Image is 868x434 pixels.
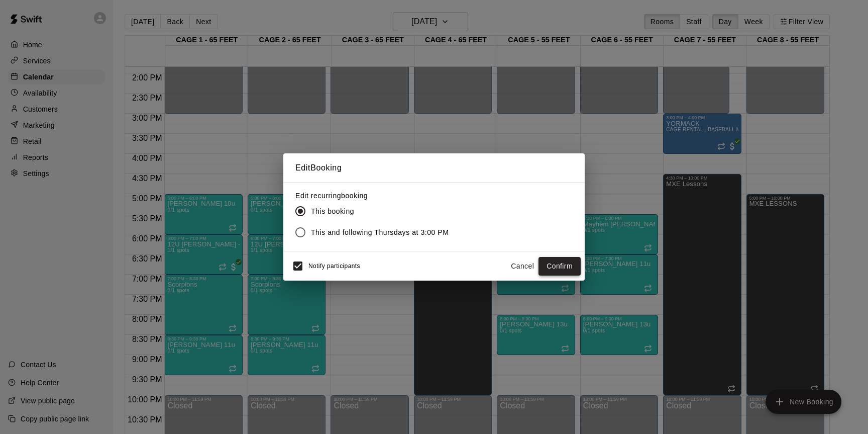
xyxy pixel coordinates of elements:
[311,206,354,217] span: This booking
[506,257,538,276] button: Cancel
[311,227,449,238] span: This and following Thursdays at 3:00 PM
[295,191,457,201] label: Edit recurring booking
[283,153,585,183] h2: Edit Booking
[308,263,360,270] span: Notify participants
[538,257,581,276] button: Confirm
